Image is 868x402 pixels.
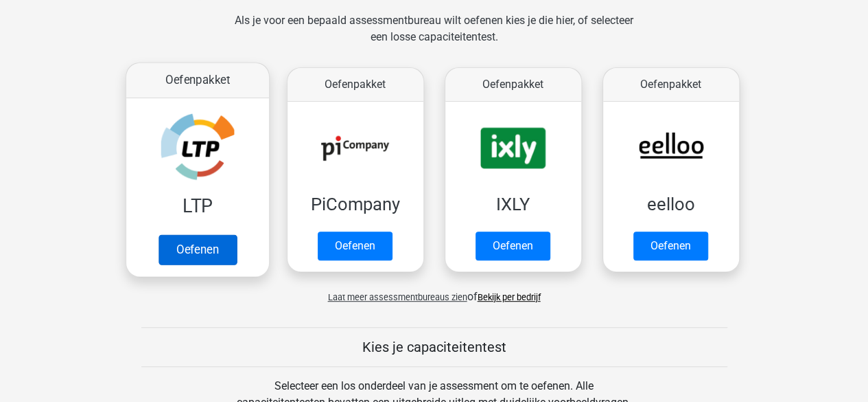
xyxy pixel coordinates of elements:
div: Als je voor een bepaald assessmentbureau wilt oefenen kies je die hier, of selecteer een losse ca... [224,12,644,62]
span: Laat meer assessmentbureaus zien [328,292,467,302]
a: Oefenen [633,232,708,260]
div: of [119,278,750,305]
a: Oefenen [476,232,550,260]
a: Bekijk per bedrijf [478,292,541,302]
h5: Kies je capaciteitentest [141,339,727,355]
a: Oefenen [318,232,392,260]
a: Oefenen [158,234,236,265]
